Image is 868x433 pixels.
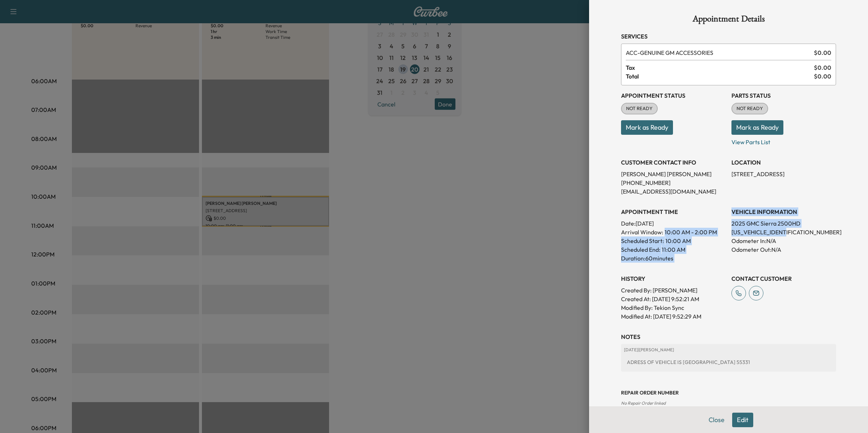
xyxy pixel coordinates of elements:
[621,389,836,396] h3: Repair Order number
[621,400,666,406] span: No Repair Order linked
[665,236,691,245] p: 10:00 AM
[624,347,833,353] p: [DATE] | [PERSON_NAME]
[731,219,836,228] p: 2025 GMC Sierra 2500HD
[814,48,831,57] span: $ 0.00
[621,187,726,196] p: [EMAIL_ADDRESS][DOMAIN_NAME]
[621,207,726,216] h3: APPOINTMENT TIME
[814,72,831,81] span: $ 0.00
[704,413,729,427] button: Close
[621,254,726,263] p: Duration: 60 minutes
[731,274,836,283] h3: CONTACT CUSTOMER
[626,63,814,72] span: Tax
[731,158,836,167] h3: LOCATION
[621,312,726,321] p: Modified At : [DATE] 9:52:29 AM
[731,236,836,245] p: Odometer In: N/A
[621,236,664,245] p: Scheduled Start:
[626,48,811,57] span: GENUINE GM ACCESSORIES
[732,413,753,427] button: Edit
[624,356,833,369] div: ADRESS OF VEHICLE IS [GEOGRAPHIC_DATA] 55331
[621,178,726,187] p: [PHONE_NUMBER]
[731,135,836,146] p: View Parts List
[731,228,836,236] p: [US_VEHICLE_IDENTIFICATION_NUMBER]
[731,91,836,100] h3: Parts Status
[621,91,726,100] h3: Appointment Status
[662,245,685,254] p: 11:00 AM
[621,286,726,295] p: Created By : [PERSON_NAME]
[814,63,831,72] span: $ 0.00
[621,295,726,303] p: Created At : [DATE] 9:52:21 AM
[731,120,783,135] button: Mark as Ready
[622,105,657,112] span: NOT READY
[621,274,726,283] h3: History
[621,32,836,41] h3: Services
[621,303,726,312] p: Modified By : Tekion Sync
[621,219,726,228] p: Date: [DATE]
[665,228,717,236] span: 10:00 AM - 2:00 PM
[731,170,836,178] p: [STREET_ADDRESS]
[621,15,836,26] h1: Appointment Details
[621,170,726,178] p: [PERSON_NAME] [PERSON_NAME]
[621,332,836,341] h3: NOTES
[621,120,673,135] button: Mark as Ready
[621,228,726,236] p: Arrival Window:
[621,158,726,167] h3: CUSTOMER CONTACT INFO
[731,207,836,216] h3: VEHICLE INFORMATION
[621,245,660,254] p: Scheduled End:
[626,72,814,81] span: Total
[731,245,836,254] p: Odometer Out: N/A
[732,105,767,112] span: NOT READY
